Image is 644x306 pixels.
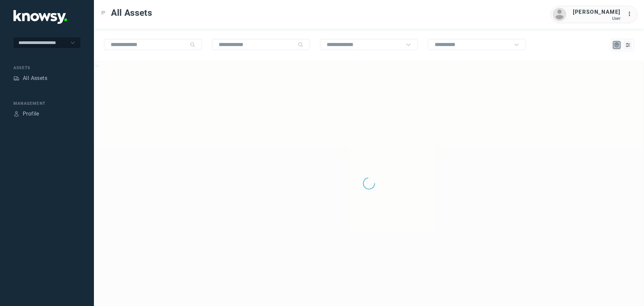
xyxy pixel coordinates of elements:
[13,100,80,106] div: Management
[13,74,47,82] a: AssetsAll Assets
[23,74,47,82] div: All Assets
[573,8,621,16] div: [PERSON_NAME]
[13,111,19,117] div: Profile
[23,110,39,118] div: Profile
[627,10,635,19] div: :
[553,8,566,21] img: avatar.png
[627,10,635,18] div: :
[101,10,106,15] div: Toggle Menu
[13,65,80,71] div: Assets
[573,16,621,21] div: User
[190,42,195,47] div: Search
[614,42,620,48] div: Map
[13,75,19,81] div: Assets
[628,11,634,16] tspan: ...
[13,10,67,24] img: Application Logo
[13,110,39,118] a: ProfileProfile
[111,7,152,19] span: All Assets
[298,42,303,47] div: Search
[625,42,631,48] div: List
